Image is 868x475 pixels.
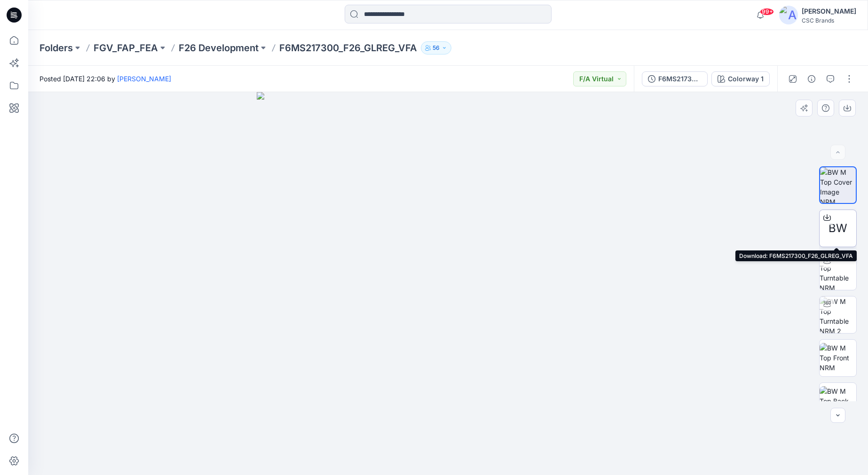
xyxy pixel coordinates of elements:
[804,71,819,86] button: Details
[179,41,259,55] a: F26 Development
[779,6,798,24] img: avatar
[820,343,856,373] img: BW M Top Front NRM
[279,41,417,55] p: F6MS217300_F26_GLREG_VFA
[39,74,171,84] span: Posted [DATE] 22:06 by
[760,8,774,16] span: 99+
[829,220,847,237] span: BW
[39,41,73,55] a: Folders
[820,296,856,333] img: BW M Top Turntable NRM 2
[117,75,171,83] a: [PERSON_NAME]
[94,41,158,55] a: FGV_FAP_FEA
[802,17,856,24] div: CSC Brands
[658,74,702,84] div: F6MS217300_F26_GLREG_VFA
[820,386,856,416] img: BW M Top Back NRM
[711,71,770,86] button: Colorway 1
[642,71,708,86] button: F6MS217300_F26_GLREG_VFA
[257,92,640,475] img: eyJhbGciOiJIUzI1NiIsImtpZCI6IjAiLCJzbHQiOiJzZXMiLCJ0eXAiOiJKV1QifQ.eyJkYXRhIjp7InR5cGUiOiJzdG9yYW...
[728,74,764,84] div: Colorway 1
[421,41,451,55] button: 56
[820,253,856,290] img: BW M Top Turntable NRM
[433,43,440,53] p: 56
[802,6,856,17] div: [PERSON_NAME]
[820,167,856,203] img: BW M Top Cover Image NRM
